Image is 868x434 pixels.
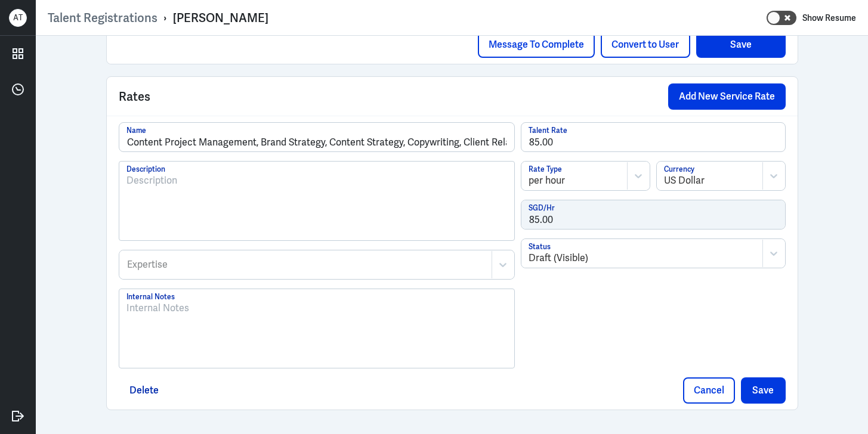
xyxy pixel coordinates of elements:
[157,10,173,26] p: ›
[9,9,27,27] div: A T
[173,10,268,26] div: [PERSON_NAME]
[802,10,856,26] label: Show Resume
[48,10,157,26] a: Talent Registrations
[741,377,786,404] button: Save
[601,32,690,58] button: Convert to User
[668,83,786,110] button: Add New Service Rate
[119,88,150,106] span: Rates
[521,200,784,229] input: SGD/Hr
[478,32,595,58] button: Message To Complete
[119,377,169,404] button: Delete
[119,123,515,151] input: Name
[683,377,735,404] button: Cancel
[696,32,786,58] button: Save
[521,123,784,151] input: Talent Rate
